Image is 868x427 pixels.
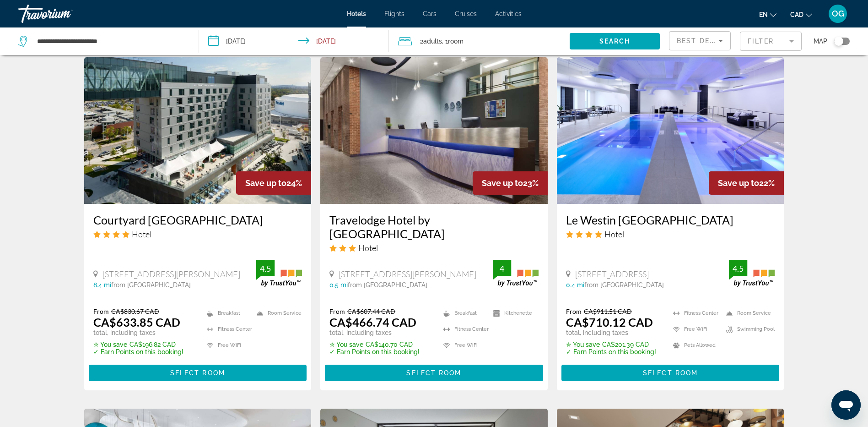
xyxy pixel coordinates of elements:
[329,341,420,348] p: CA$140.70 CAD
[439,339,489,351] li: Free WiFi
[677,35,723,46] mat-select: Sort by
[473,171,548,195] div: 23%
[729,260,775,287] img: trustyou-badge.svg
[93,329,183,336] p: total, including taxes
[89,365,307,381] button: Select Room
[729,263,747,274] div: 4.5
[557,57,784,204] img: Hotel image
[423,38,442,45] span: Adults
[709,171,784,195] div: 22%
[325,365,543,381] button: Select Room
[347,10,366,17] a: Hotels
[170,369,225,377] span: Select Room
[93,281,111,289] span: 8.4 mi
[566,213,775,227] a: Le Westin [GEOGRAPHIC_DATA]
[329,213,539,241] a: Travelodge Hotel by [GEOGRAPHIC_DATA]
[493,263,511,274] div: 4
[718,178,759,188] span: Save up to
[329,341,363,348] span: ✮ You save
[832,9,844,18] span: OG
[202,307,252,319] li: Breakfast
[790,11,803,18] span: CAD
[575,269,649,279] span: [STREET_ADDRESS]
[320,57,548,204] img: Hotel image
[439,323,489,335] li: Fitness Center
[256,260,302,287] img: trustyou-badge.svg
[566,341,656,348] p: CA$201.39 CAD
[102,269,240,279] span: [STREET_ADDRESS][PERSON_NAME]
[339,269,476,279] span: [STREET_ADDRESS][PERSON_NAME]
[740,31,802,51] button: Filter
[566,281,584,289] span: 0.4 mi
[202,339,252,351] li: Free WiFi
[84,57,312,204] img: Hotel image
[329,348,420,356] p: ✓ Earn Points on this booking!
[604,229,624,239] span: Hotel
[89,367,307,377] a: Select Room
[329,329,420,336] p: total, including taxes
[455,10,477,17] a: Cruises
[722,323,775,335] li: Swimming Pool
[236,171,311,195] div: 24%
[132,229,151,239] span: Hotel
[790,8,812,21] button: Change currency
[93,341,127,348] span: ✮ You save
[93,348,183,356] p: ✓ Earn Points on this booking!
[256,263,275,274] div: 4.5
[599,38,631,45] span: Search
[442,35,464,48] span: , 1
[759,8,776,21] button: Change language
[420,35,442,48] span: 2
[489,307,539,319] li: Kitchenette
[677,37,724,44] span: Best Deals
[93,229,302,239] div: 4 star Hotel
[111,281,191,289] span: from [GEOGRAPHIC_DATA]
[566,315,653,329] ins: CA$710.12 CAD
[347,307,395,315] del: CA$607.44 CAD
[566,329,656,336] p: total, including taxes
[202,323,252,335] li: Fitness Center
[348,281,427,289] span: from [GEOGRAPHIC_DATA]
[389,27,570,55] button: Travelers: 2 adults, 0 children
[493,260,539,287] img: trustyou-badge.svg
[111,307,159,315] del: CA$830.67 CAD
[566,307,582,315] span: From
[669,307,722,319] li: Fitness Center
[252,307,302,319] li: Room Service
[561,365,780,381] button: Select Room
[439,307,489,319] li: Breakfast
[93,315,180,329] ins: CA$633.85 CAD
[358,243,378,253] span: Hotel
[423,10,437,17] a: Cars
[584,281,664,289] span: from [GEOGRAPHIC_DATA]
[329,281,348,289] span: 0.5 mi
[448,38,464,45] span: Room
[669,323,722,335] li: Free WiFi
[93,341,183,348] p: CA$196.82 CAD
[245,178,286,188] span: Save up to
[329,315,416,329] ins: CA$466.74 CAD
[722,307,775,319] li: Room Service
[495,10,522,17] a: Activities
[584,307,632,315] del: CA$911.51 CAD
[384,10,404,17] span: Flights
[18,2,110,26] a: Travorium
[827,37,850,45] button: Toggle map
[566,341,600,348] span: ✮ You save
[93,307,109,315] span: From
[669,339,722,351] li: Pets Allowed
[93,213,302,227] a: Courtyard [GEOGRAPHIC_DATA]
[329,243,539,253] div: 3 star Hotel
[329,307,345,315] span: From
[566,229,775,239] div: 4 star Hotel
